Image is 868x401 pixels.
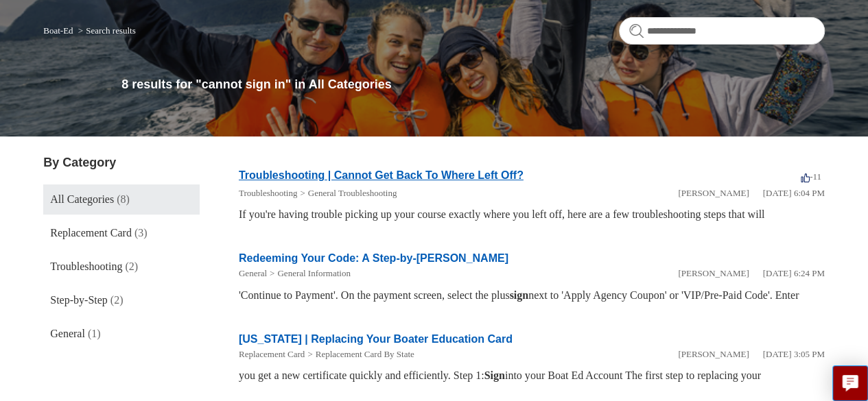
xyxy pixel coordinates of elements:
li: Troubleshooting [239,186,297,200]
div: If you're having trouble picking up your course exactly where you left off, here are a few troubl... [239,206,825,223]
a: General (1) [43,319,200,349]
a: Troubleshooting (2) [43,252,200,282]
a: Troubleshooting [239,188,297,198]
time: 01/05/2024, 18:04 [762,188,824,198]
li: General [239,267,267,280]
li: [PERSON_NAME] [678,186,749,200]
span: Step-by-Step [50,294,108,306]
a: All Categories (8) [43,184,200,215]
a: Troubleshooting | Cannot Get Back To Where Left Off? [239,169,524,181]
em: Sign [484,369,505,381]
li: [PERSON_NAME] [678,267,749,280]
li: Search results [75,25,136,36]
a: Redeeming Your Code: A Step-by-[PERSON_NAME] [239,252,508,264]
li: Replacement Card By State [305,348,414,361]
h1: 8 results for "cannot sign in" in All Categories [121,75,825,94]
li: General Troubleshooting [297,186,397,200]
a: Boat-Ed [43,25,73,36]
time: 05/22/2024, 15:05 [762,349,824,359]
li: [PERSON_NAME] [678,348,749,361]
a: Replacement Card [239,349,305,359]
em: sign [509,289,528,301]
a: Replacement Card By State [316,349,414,359]
time: 01/05/2024, 18:24 [762,268,824,278]
span: Troubleshooting [50,260,122,272]
span: (3) [134,227,148,239]
span: (1) [88,328,101,339]
button: Live chat [832,365,868,401]
li: General Information [267,267,351,280]
span: -11 [801,171,821,182]
span: All Categories [50,193,114,205]
span: General [50,328,85,339]
div: 'Continue to Payment'. On the payment screen, select the plus next to 'Apply Agency Coupon' or 'V... [239,287,825,304]
span: Replacement Card [50,227,132,239]
a: General [239,268,267,278]
div: you get a new certificate quickly and efficiently. Step 1: into your Boat Ed Account The first st... [239,367,825,384]
a: General Troubleshooting [308,188,397,198]
span: (2) [125,260,138,272]
span: (2) [110,294,124,306]
a: [US_STATE] | Replacing Your Boater Education Card [239,333,513,345]
a: Step-by-Step (2) [43,285,200,315]
input: Search [619,17,825,45]
a: General Information [277,268,350,278]
li: Boat-Ed [43,25,75,36]
li: Replacement Card [239,348,305,361]
h3: By Category [43,154,200,172]
span: (8) [117,193,130,205]
a: Replacement Card (3) [43,218,200,248]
